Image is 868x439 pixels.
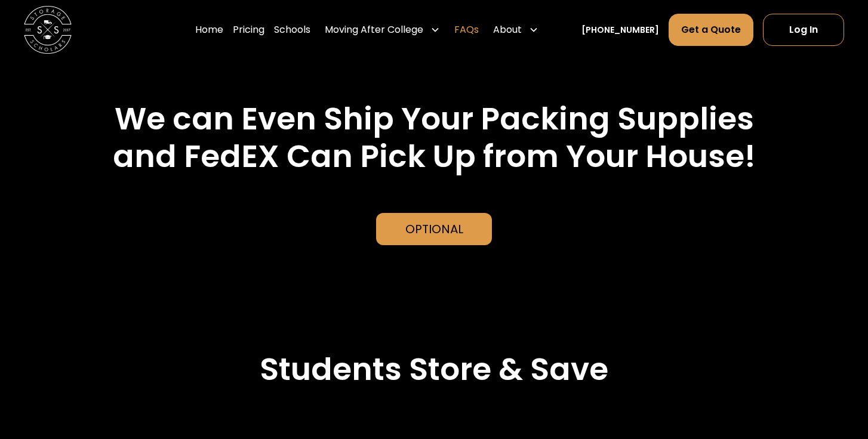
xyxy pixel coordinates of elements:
a: FAQs [454,13,479,47]
h2: We can Even Ship Your Packing Supplies and FedEX Can Pick Up from Your House! [82,100,786,175]
a: Home [195,13,223,47]
div: Moving After College [320,13,445,47]
div: About [488,13,543,47]
a: Log In [763,14,844,46]
a: Pricing [233,13,264,47]
h2: Students Store & Save [260,351,608,388]
div: Moving After College [325,23,423,37]
a: [PHONE_NUMBER] [581,24,659,36]
div: About [493,23,522,37]
img: Storage Scholars main logo [24,6,72,54]
a: Get a Quote [669,14,753,46]
div: Optional [405,220,463,238]
a: Schools [274,13,310,47]
a: home [24,6,72,54]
